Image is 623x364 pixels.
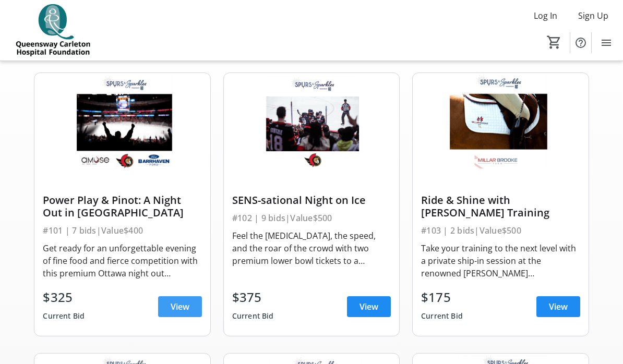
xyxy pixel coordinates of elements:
div: Current Bid [421,307,463,325]
button: Help [570,32,591,53]
div: SENS-sational Night on Ice [232,194,391,207]
div: #102 | 9 bids | Value $500 [232,211,391,225]
img: Ride & Shine with Millar Brooke Training [413,73,588,172]
div: #103 | 2 bids | Value $500 [421,223,580,238]
span: View [171,300,189,313]
button: Sign Up [570,7,617,24]
div: Get ready for an unforgettable evening of fine food and fierce competition with this premium Otta... [43,242,201,280]
div: Current Bid [232,307,274,325]
div: Take your training to the next level with a private ship-in session at the renowned [PERSON_NAME]... [421,242,580,280]
a: View [347,296,391,317]
button: Menu [596,32,617,53]
button: Log In [525,7,566,24]
span: Log In [534,9,557,22]
a: View [158,296,202,317]
button: Cart [545,33,564,52]
span: View [549,300,568,313]
span: View [360,300,378,313]
div: $175 [421,288,463,307]
div: #101 | 7 bids | Value $400 [43,223,201,238]
img: SENS-sational Night on Ice [224,73,399,172]
span: Sign Up [578,9,608,22]
div: $325 [43,288,85,307]
div: $375 [232,288,274,307]
img: Power Play & Pinot: A Night Out in Ottawa [34,73,210,172]
div: Ride & Shine with [PERSON_NAME] Training [421,194,580,219]
div: Feel the [MEDICAL_DATA], the speed, and the roar of the crowd with two premium lower bowl tickets... [232,229,391,267]
a: View [536,296,580,317]
div: Power Play & Pinot: A Night Out in [GEOGRAPHIC_DATA] [43,194,201,219]
div: Current Bid [43,307,85,325]
img: QCH Foundation's Logo [6,4,99,56]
